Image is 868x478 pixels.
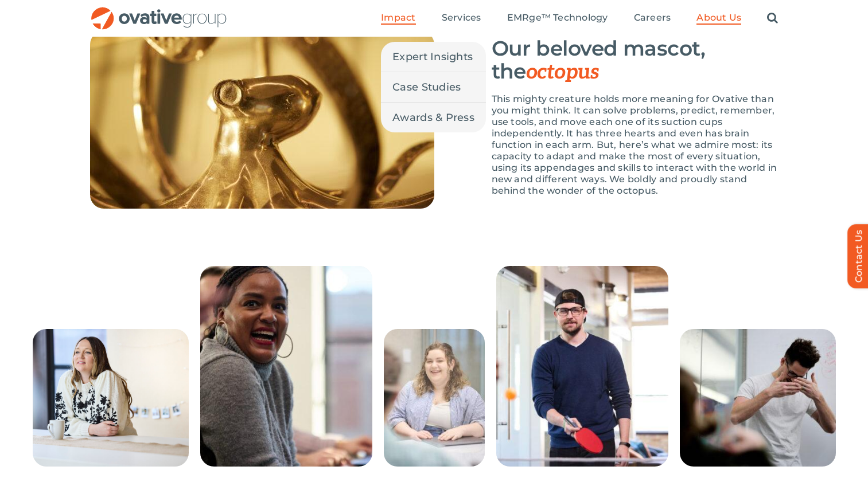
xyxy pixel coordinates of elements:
[507,12,608,25] a: EMRge™ Technology
[442,12,481,25] a: Services
[200,266,372,467] img: About Us – Bottom Collage 2
[381,103,486,132] a: Awards & Press
[634,12,671,25] a: Careers
[492,37,779,84] h3: Our beloved mascot, the
[696,12,741,23] span: About Us
[496,266,668,467] img: About Us – Bottom Collage 4
[680,329,836,467] img: About Us – Bottom Collage 5
[507,12,608,23] span: EMRge™ Technology
[381,72,486,102] a: Case Studies
[384,329,485,467] img: About Us – Bottom Collage 3
[442,12,481,23] span: Services
[634,12,671,23] span: Careers
[90,6,228,17] a: OG_Full_horizontal_RGB
[392,109,474,126] span: Awards & Press
[90,31,434,209] img: About_Us_-_Octopus[1]
[381,42,486,72] a: Expert Insights
[392,49,473,65] span: Expert Insights
[381,12,415,23] span: Impact
[767,12,778,25] a: Search
[33,329,189,467] img: About Us – Bottom Collage
[381,12,415,25] a: Impact
[526,60,599,85] span: octopus
[696,12,741,25] a: About Us
[492,93,779,197] p: This mighty creature holds more meaning for Ovative than you might think. It can solve problems, ...
[392,79,461,95] span: Case Studies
